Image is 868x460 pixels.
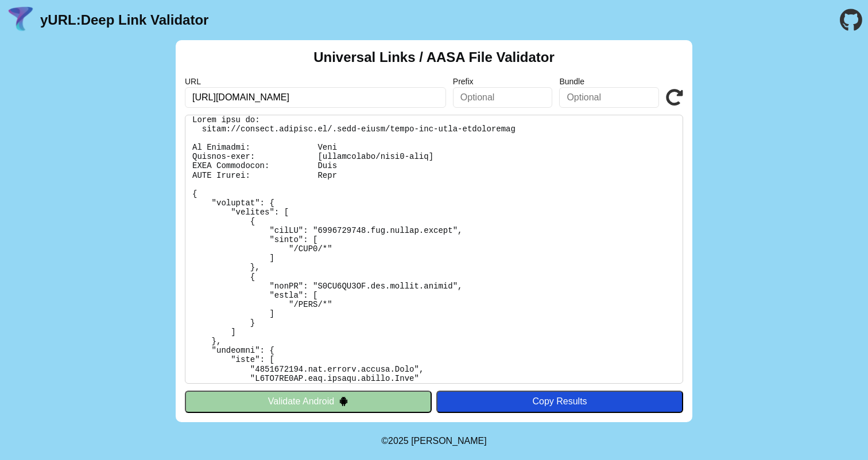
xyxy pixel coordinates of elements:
input: Required [185,87,446,108]
footer: © [381,422,486,460]
img: yURL Logo [6,5,36,35]
img: droidIcon.svg [339,396,348,406]
a: Michael Ibragimchayev's Personal Site [411,436,487,446]
h2: Universal Links / AASA File Validator [313,49,555,65]
input: Optional [453,87,553,108]
input: Optional [559,87,659,108]
label: URL [185,77,446,86]
button: Copy Results [436,391,683,412]
label: Prefix [453,77,553,86]
pre: Lorem ipsu do: sitam://consect.adipisc.el/.sedd-eiusm/tempo-inc-utla-etdoloremag Al Enimadmi: Ven... [185,115,683,384]
a: yURL:Deep Link Validator [40,12,208,28]
button: Validate Android [185,391,432,412]
span: 2025 [388,436,409,446]
div: Copy Results [442,396,677,407]
label: Bundle [559,77,659,86]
